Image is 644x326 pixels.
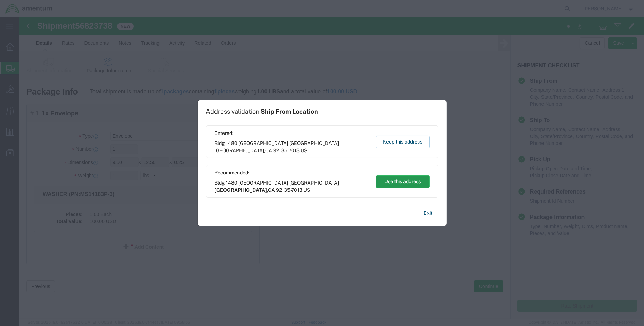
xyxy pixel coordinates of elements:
h1: Address validation: [206,108,318,115]
button: Use this address [376,175,430,188]
span: CA [266,148,272,153]
span: Entered: [215,130,369,137]
span: Recommended: [215,169,369,177]
button: Exit [418,207,438,219]
span: [GEOGRAPHIC_DATA] [215,148,264,153]
span: US [304,187,310,193]
span: US [301,148,308,153]
button: Keep this address [376,136,430,148]
span: CA [268,187,275,193]
span: [GEOGRAPHIC_DATA] [215,187,267,193]
span: 92135-7013 [276,187,303,193]
span: 92135-7013 [274,148,300,153]
span: Bldg 1480 [GEOGRAPHIC_DATA] [GEOGRAPHIC_DATA] , [215,179,369,194]
span: Ship From Location [261,108,318,115]
span: Bldg 1480 [GEOGRAPHIC_DATA] [GEOGRAPHIC_DATA] , [215,140,369,154]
